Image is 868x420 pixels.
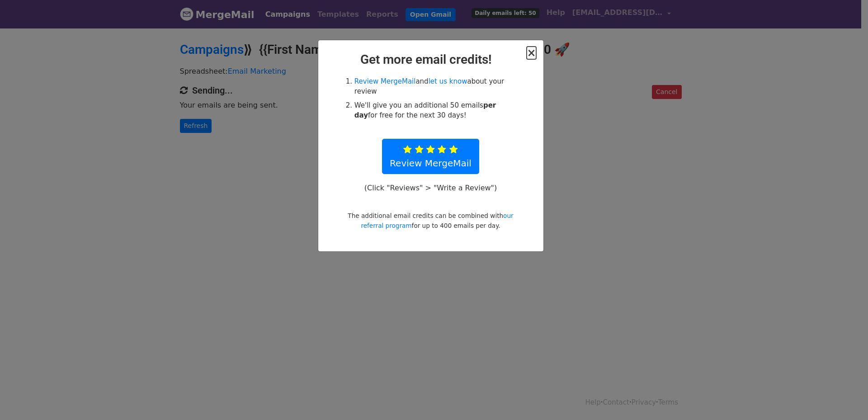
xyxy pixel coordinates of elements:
li: We'll give you an additional 50 emails for free for the next 30 days! [354,100,517,121]
a: Review MergeMail [382,139,479,174]
a: our referral program [361,212,513,229]
iframe: Chat Widget [823,377,868,420]
a: Review MergeMail [354,77,416,85]
small: The additional email credits can be combined with for up to 400 emails per day. [348,212,513,229]
h2: Get more email credits! [325,52,536,67]
a: let us know [429,77,467,85]
strong: per day [354,101,496,120]
li: and about your review [354,76,517,97]
button: Close [527,47,536,58]
span: × [527,47,536,59]
p: (Click "Reviews" > "Write a Review") [359,183,501,193]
